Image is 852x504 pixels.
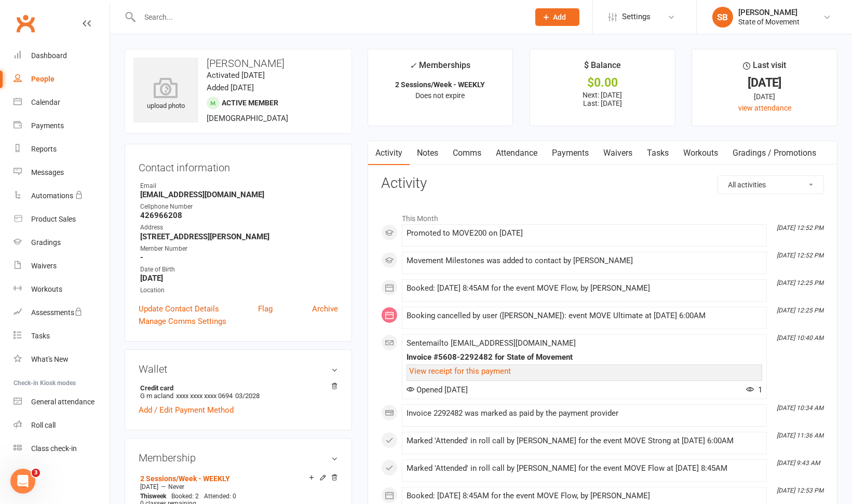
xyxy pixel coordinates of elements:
a: Payments [545,141,596,165]
i: [DATE] 10:40 AM [777,334,823,342]
a: view attendance [738,104,791,112]
div: Assessments [31,308,83,317]
a: Gradings / Promotions [725,141,823,165]
a: Waivers [13,254,110,278]
a: Activity [368,141,410,165]
h3: Activity [381,175,824,192]
a: What's New [13,348,110,371]
i: [DATE] 11:36 AM [777,432,823,439]
i: [DATE] 9:43 AM [777,459,820,467]
a: Automations [13,184,110,208]
a: Dashboard [13,44,110,67]
div: SB [712,7,733,28]
span: Settings [622,5,651,29]
i: [DATE] 12:53 PM [777,487,823,494]
span: 3 [32,469,40,477]
a: Workouts [13,278,110,301]
div: Automations [31,192,73,200]
div: $ Balance [584,59,621,77]
i: [DATE] 12:25 PM [777,279,823,287]
span: [DATE] [140,483,158,491]
h3: Contact information [139,158,338,173]
span: This [140,493,152,500]
span: 03/2028 [235,392,260,400]
div: Date of Birth [140,265,338,275]
a: Flag [258,303,273,315]
div: [DATE] [701,91,828,102]
span: 1 [746,385,762,394]
a: Waivers [596,141,640,165]
div: Payments [31,121,64,130]
div: Messages [31,168,64,176]
a: Class kiosk mode [13,437,110,460]
div: Movement Milestones was added to contact by [PERSON_NAME] [407,256,762,265]
a: Tasks [13,324,110,348]
div: Product Sales [31,215,76,223]
a: People [13,67,110,91]
strong: 2 Sessions/Week - WEEKLY [395,80,485,89]
div: Address [140,223,338,233]
span: [DEMOGRAPHIC_DATA] [207,114,288,123]
div: Location [140,285,338,295]
span: Add [553,13,566,21]
div: Marked 'Attended' in roll call by [PERSON_NAME] for the event MOVE Flow at [DATE] 8:45AM [407,464,762,473]
a: Gradings [13,231,110,254]
div: Booked: [DATE] 8:45AM for the event MOVE Flow, by [PERSON_NAME] [407,284,762,293]
a: Calendar [13,91,110,114]
a: Roll call [13,414,110,437]
a: Archive [312,303,338,315]
strong: [STREET_ADDRESS][PERSON_NAME] [140,232,338,241]
p: Next: [DATE] Last: [DATE] [539,91,666,107]
strong: - [140,253,338,262]
a: Comms [445,141,489,165]
i: [DATE] 12:52 PM [777,252,823,259]
a: Add / Edit Payment Method [139,404,234,416]
div: Last visit [743,59,786,77]
i: [DATE] 12:25 PM [777,307,823,314]
h3: Membership [139,452,338,464]
span: Active member [222,99,278,107]
a: Update Contact Details [139,303,219,315]
span: Opened [DATE] [407,385,468,394]
div: Memberships [410,59,470,78]
div: Workouts [31,285,62,293]
div: Class check-in [31,444,77,453]
button: Add [535,8,579,26]
a: Tasks [640,141,676,165]
div: — [138,483,338,491]
div: Dashboard [31,51,67,60]
strong: [EMAIL_ADDRESS][DOMAIN_NAME] [140,190,338,199]
a: 2 Sessions/Week - WEEKLY [140,474,230,483]
div: Calendar [31,98,60,106]
div: Booked: [DATE] 8:45AM for the event MOVE Flow, by [PERSON_NAME] [407,492,762,500]
span: Attended: 0 [204,493,236,500]
a: General attendance kiosk mode [13,390,110,414]
div: week [138,493,169,500]
div: [PERSON_NAME] [738,8,800,17]
strong: 426966208 [140,211,338,220]
li: G m acland [139,383,338,401]
a: Reports [13,138,110,161]
div: Waivers [31,262,57,270]
time: Added [DATE] [207,83,254,92]
a: View receipt for this payment [409,366,511,376]
div: Reports [31,145,57,153]
div: $0.00 [539,77,666,88]
div: State of Movement [738,17,800,26]
a: Clubworx [12,10,38,36]
input: Search... [137,10,522,24]
h3: [PERSON_NAME] [133,58,343,69]
div: Email [140,181,338,191]
span: xxxx xxxx xxxx 0694 [176,392,233,400]
h3: Wallet [139,363,338,375]
div: Invoice #5608-2292482 for State of Movement [407,353,762,362]
div: Roll call [31,421,56,429]
div: Gradings [31,238,61,247]
i: [DATE] 10:34 AM [777,404,823,412]
iframe: Intercom live chat [10,469,35,494]
span: Sent email to [EMAIL_ADDRESS][DOMAIN_NAME] [407,338,576,348]
a: Notes [410,141,445,165]
a: Workouts [676,141,725,165]
div: Booking cancelled by user ([PERSON_NAME]): event MOVE Ultimate at [DATE] 6:00AM [407,311,762,320]
i: [DATE] 12:52 PM [777,224,823,231]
